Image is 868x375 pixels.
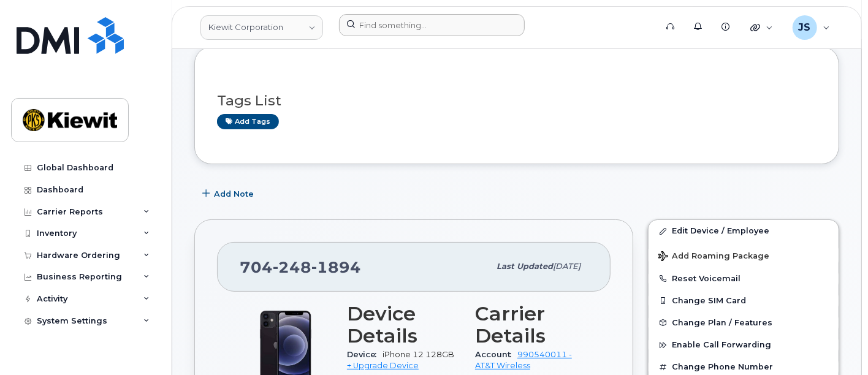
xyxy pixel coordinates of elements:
[217,114,279,129] a: Add tags
[649,243,839,268] button: Add Roaming Package
[649,334,839,356] button: Enable Call Forwarding
[347,361,419,370] a: + Upgrade Device
[339,14,525,36] input: Find something...
[347,303,460,347] h3: Device Details
[347,350,383,359] span: Device
[672,341,771,350] span: Enable Call Forwarding
[649,268,839,290] button: Reset Voicemail
[799,20,811,35] span: JS
[214,188,254,200] span: Add Note
[383,350,454,359] span: iPhone 12 128GB
[194,183,264,205] button: Add Note
[649,220,839,242] a: Edit Device / Employee
[497,262,553,271] span: Last updated
[240,258,361,276] span: 704
[475,350,517,359] span: Account
[475,303,588,347] h3: Carrier Details
[553,262,581,271] span: [DATE]
[784,15,839,40] div: Jenna Savard
[273,258,311,276] span: 248
[217,93,817,108] h3: Tags List
[311,258,361,276] span: 1894
[649,290,839,312] button: Change SIM Card
[475,350,572,370] a: 990540011 - AT&T Wireless
[200,15,323,40] a: Kiewit Corporation
[649,312,839,334] button: Change Plan / Features
[672,318,772,327] span: Change Plan / Features
[658,251,769,263] span: Add Roaming Package
[815,322,859,366] iframe: Messenger Launcher
[742,15,782,40] div: Quicklinks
